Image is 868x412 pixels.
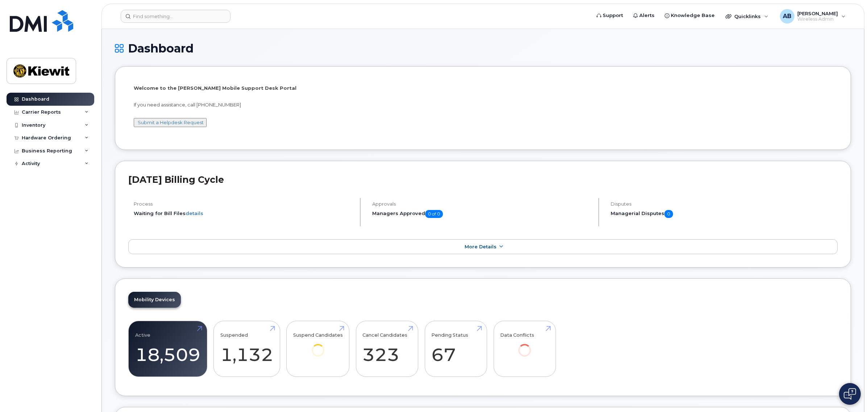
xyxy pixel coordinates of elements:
h5: Managers Approved [372,210,592,218]
button: Submit a Helpdesk Request [134,118,207,127]
li: Waiting for Bill Files [134,210,354,217]
a: Mobility Devices [128,292,181,308]
h4: Approvals [372,201,592,207]
a: Data Conflicts [500,325,549,367]
span: 0 of 0 [425,210,443,218]
h4: Process [134,201,354,207]
h4: Disputes [611,201,838,207]
span: 0 [664,210,673,218]
a: Active 18,509 [135,325,200,373]
h5: Managerial Disputes [611,210,838,218]
a: Cancel Candidates 323 [362,325,411,373]
a: Suspend Candidates [293,325,343,367]
a: details [186,210,203,216]
h2: [DATE] Billing Cycle [128,174,838,185]
a: Submit a Helpdesk Request [138,119,204,125]
a: Suspended 1,132 [220,325,273,373]
p: If you need assistance, call [PHONE_NUMBER] [134,101,832,108]
img: Open chat [844,388,856,400]
h1: Dashboard [115,42,851,55]
a: Pending Status 67 [431,325,480,373]
p: Welcome to the [PERSON_NAME] Mobile Support Desk Portal [134,85,832,92]
span: More Details [465,244,497,249]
